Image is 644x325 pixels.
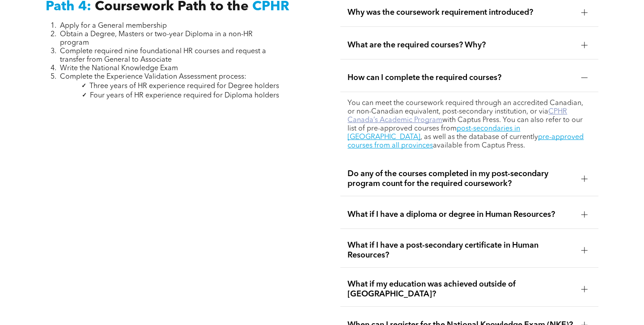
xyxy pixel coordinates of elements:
span: How can I complete the required courses? [347,73,574,83]
span: Complete the Experience Validation Assessment process: [60,73,246,80]
span: Obtain a Degree, Masters or two-year Diploma in a non-HR program [60,31,253,46]
span: Complete required nine foundational HR courses and request a transfer from General to Associate [60,48,266,63]
span: What if I have a diploma or degree in Human Resources? [347,210,574,219]
span: Four years of HR experience required for Diploma holders [90,92,279,99]
span: Why was the coursework requirement introduced? [347,8,574,17]
span: Write the National Knowledge Exam [60,65,178,72]
span: What if I have a post-secondary certificate in Human Resources? [347,241,574,260]
p: You can meet the coursework required through an accredited Canadian, or non-Canadian equivalent, ... [347,99,591,150]
span: Apply for a General membership [60,22,167,30]
span: What if my education was achieved outside of [GEOGRAPHIC_DATA]? [347,279,574,299]
span: Three years of HR experience required for Degree holders [89,83,279,90]
span: What are the required courses? Why? [347,40,574,50]
span: Do any of the courses completed in my post-secondary program count for the required coursework? [347,169,574,189]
